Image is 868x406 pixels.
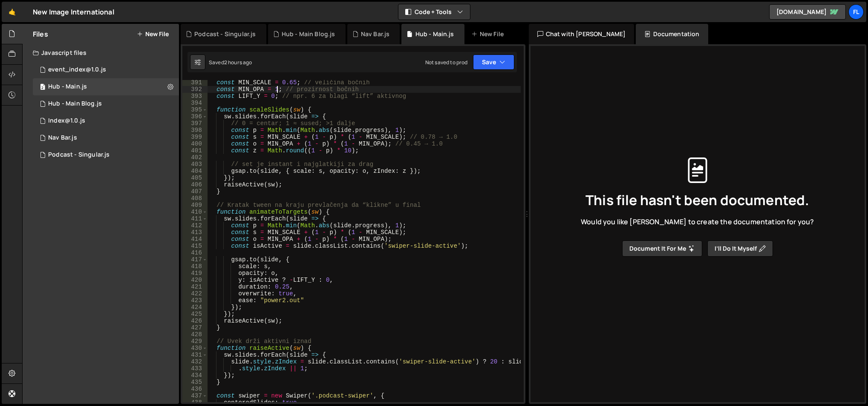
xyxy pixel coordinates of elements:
[182,331,208,338] div: 428
[415,30,454,38] div: Hub - Main.js
[182,324,208,331] div: 427
[209,59,252,66] div: Saved
[471,30,507,38] div: New File
[33,112,179,129] div: 15795/44313.js
[182,188,208,195] div: 407
[33,7,114,17] div: New Image International
[2,2,23,22] a: 🤙
[425,59,468,66] div: Not saved to prod
[182,352,208,358] div: 431
[182,270,208,277] div: 419
[182,317,208,324] div: 426
[182,195,208,202] div: 408
[182,338,208,345] div: 429
[769,4,846,20] a: [DOMAIN_NAME]
[182,134,208,140] div: 399
[194,30,256,38] div: Podcast - Singular.js
[182,79,208,86] div: 391
[182,379,208,386] div: 435
[182,215,208,222] div: 411
[33,29,48,39] h2: Files
[585,193,809,207] span: This file hasn't been documented.
[137,31,169,37] button: New File
[48,83,87,91] div: Hub - Main.js
[182,386,208,392] div: 436
[182,181,208,188] div: 406
[529,24,634,44] div: Chat with [PERSON_NAME]
[48,66,106,74] div: event_index@1.0.js
[636,24,708,44] div: Documentation
[182,392,208,399] div: 437
[848,4,864,20] a: Fl
[182,399,208,406] div: 438
[182,209,208,215] div: 410
[182,372,208,379] div: 434
[48,100,102,108] div: Hub - Main Blog.js
[182,304,208,311] div: 424
[224,59,252,66] div: 2 hours ago
[182,147,208,154] div: 401
[33,78,179,95] div: 15795/46323.js
[48,134,77,142] div: Nav Bar.js
[182,256,208,263] div: 417
[182,345,208,352] div: 430
[182,127,208,134] div: 398
[40,84,45,91] span: 2
[182,236,208,243] div: 414
[182,277,208,283] div: 420
[398,4,470,20] button: Code + Tools
[622,240,702,257] button: Document it for me
[182,93,208,100] div: 393
[182,106,208,113] div: 395
[182,174,208,181] div: 405
[361,30,390,38] div: Nav Bar.js
[182,249,208,256] div: 416
[182,154,208,161] div: 402
[182,202,208,209] div: 409
[48,117,85,125] div: Index@1.0.js
[182,100,208,106] div: 394
[182,168,208,174] div: 404
[182,243,208,249] div: 415
[182,161,208,168] div: 403
[23,44,179,61] div: Javascript files
[33,95,179,112] div: 15795/46353.js
[182,113,208,120] div: 396
[182,283,208,290] div: 421
[182,311,208,317] div: 425
[707,240,773,257] button: I’ll do it myself
[581,217,814,226] span: Would you like [PERSON_NAME] to create the documentation for you?
[182,358,208,365] div: 432
[182,263,208,270] div: 418
[33,61,179,78] div: 15795/42190.js
[473,54,514,70] button: Save
[48,151,110,159] div: Podcast - Singular.js
[33,146,179,163] : 15795/46556.js
[282,30,335,38] div: Hub - Main Blog.js
[182,290,208,297] div: 422
[182,297,208,304] div: 423
[182,140,208,147] div: 400
[182,365,208,372] div: 433
[182,86,208,93] div: 392
[182,229,208,236] div: 413
[182,120,208,127] div: 397
[33,129,179,146] div: 15795/46513.js
[182,222,208,229] div: 412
